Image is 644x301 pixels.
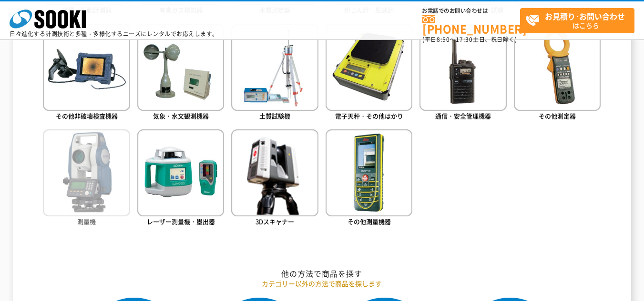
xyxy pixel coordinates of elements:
[335,111,403,120] span: 電子天秤・その他はかり
[56,111,118,120] span: その他非破壊検査機器
[520,8,634,33] a: お見積り･お問い合わせはこちら
[147,217,215,226] span: レーザー測量機・墨出器
[419,24,506,110] img: 通信・安全管理機器
[259,111,290,120] span: 土質試験機
[77,217,96,226] span: 測量機
[539,111,576,120] span: その他測定器
[326,129,412,228] a: その他測量機器
[326,129,412,216] img: その他測量機器
[137,129,224,216] img: レーザー測量機・墨出器
[43,269,601,279] h2: 他の方法で商品を探す
[43,24,130,122] a: その他非破壊検査機器
[419,24,506,122] a: 通信・安全管理機器
[231,24,318,110] img: 土質試験機
[137,24,224,110] img: 気象・水文観測機器
[43,129,130,216] img: 測量機
[435,111,491,120] span: 通信・安全管理機器
[137,24,224,122] a: 気象・水文観測機器
[43,24,130,110] img: その他非破壊検査機器
[456,35,473,44] span: 17:30
[137,129,224,228] a: レーザー測量機・墨出器
[326,24,412,110] img: 電子天秤・その他はかり
[10,31,218,37] p: 日々進化する計測技術と多種・多様化するニーズにレンタルでお応えします。
[256,217,294,226] span: 3Dスキャナー
[422,35,517,44] span: (平日 ～ 土日、祝日除く)
[153,111,209,120] span: 気象・水文観測機器
[231,24,318,122] a: 土質試験機
[545,10,625,22] strong: お見積り･お問い合わせ
[231,129,318,216] img: 3Dスキャナー
[437,35,450,44] span: 8:50
[348,217,391,226] span: その他測量機器
[43,129,130,228] a: 測量機
[43,279,601,289] p: カテゴリー以外の方法で商品を探します
[422,15,520,34] a: [PHONE_NUMBER]
[514,24,601,122] a: その他測定器
[514,24,601,110] img: その他測定器
[422,8,520,14] span: お電話でのお問い合わせは
[231,129,318,228] a: 3Dスキャナー
[525,9,634,32] span: はこちら
[326,24,412,122] a: 電子天秤・その他はかり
